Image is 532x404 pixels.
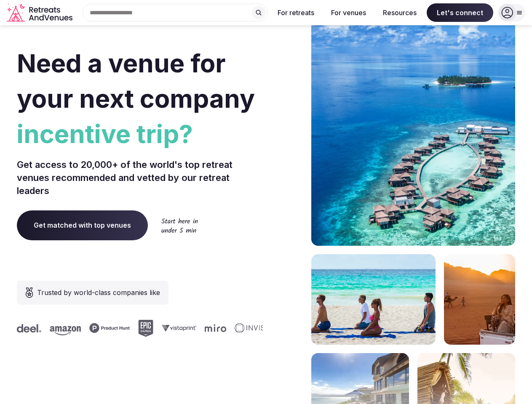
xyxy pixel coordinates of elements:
p: Get access to 20,000+ of the world's top retreat venues recommended and vetted by our retreat lea... [17,158,263,197]
svg: Miro company logo [204,324,225,332]
svg: Retreats and Venues company logo [7,3,74,22]
a: Get matched with top venues [17,210,148,240]
svg: Epic Games company logo [137,320,152,337]
button: For venues [324,3,373,22]
svg: Deel company logo [16,324,40,332]
svg: Vistaprint company logo [161,324,195,332]
span: Need a venue for your next company [17,48,255,114]
svg: Invisible company logo [234,323,280,333]
img: Start here in under 5 min [161,218,198,233]
span: Let's connect [427,3,493,22]
img: woman sitting in back of truck with camels [444,254,515,345]
span: Trusted by world-class companies like [37,287,160,298]
a: Visit the homepage [7,3,74,22]
button: For retreats [271,3,321,22]
img: yoga on tropical beach [311,254,436,345]
span: incentive trip? [17,116,263,151]
button: Resources [376,3,423,22]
